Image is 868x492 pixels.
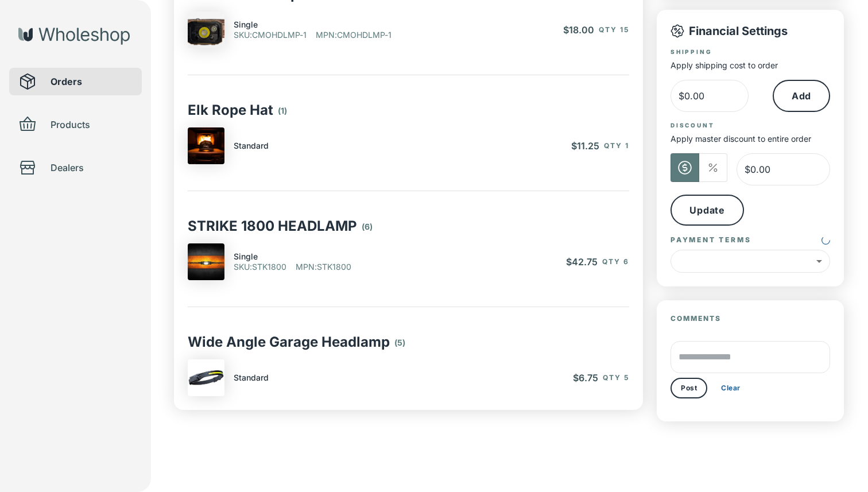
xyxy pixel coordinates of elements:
[671,195,744,226] button: Update
[671,121,714,129] label: Discount
[671,24,788,38] p: Financial Settings
[602,257,629,266] span: Qty 6
[278,103,287,118] p: ( 1 )
[563,24,594,36] span: $18.00
[9,111,142,138] div: Products
[394,335,405,350] p: ( 5 )
[188,334,390,350] p: Wide Angle Garage Headlamp
[671,134,830,144] p: Apply master discount to entire order
[671,60,830,71] p: Apply shipping cost to order
[604,141,629,150] span: Qty 1
[773,80,830,112] button: Add
[362,219,373,234] p: ( 6 )
[603,373,629,382] span: Qty 5
[566,256,598,268] span: $42.75
[234,141,269,151] p: Standard
[234,20,258,30] p: Single
[571,140,599,152] span: $11.25
[188,359,224,396] img: IMG_9133_Original_Original.jpg
[671,235,751,245] label: Payment terms
[18,28,130,45] img: Wholeshop logo
[9,154,142,181] div: Dealers
[51,75,133,88] span: Orders
[599,25,629,34] span: Qty 15
[234,262,286,272] p: SKU : STK1800
[234,373,269,383] p: Standard
[316,30,392,40] p: MPN : CMOHDLMP-1
[671,314,721,323] span: Comments
[671,378,707,398] button: Post
[712,379,750,397] button: Clear
[51,118,133,131] span: Products
[188,102,273,118] p: Elk Rope Hat
[9,68,142,95] div: Orders
[573,372,598,383] span: $6.75
[234,251,258,262] p: Single
[51,161,133,175] span: Dealers
[188,243,224,280] img: Untitled-August30_202415.47.45.jpg
[296,262,351,272] p: MPN : STK1800
[188,11,224,48] img: IMG_7991.jpg
[188,127,224,164] img: ASH08772-Enhanced-NR.jpg
[188,218,357,234] p: STRIKE 1800 HEADLAMP
[671,48,712,56] label: Shipping
[234,30,307,40] p: SKU : CMOHDLMP-1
